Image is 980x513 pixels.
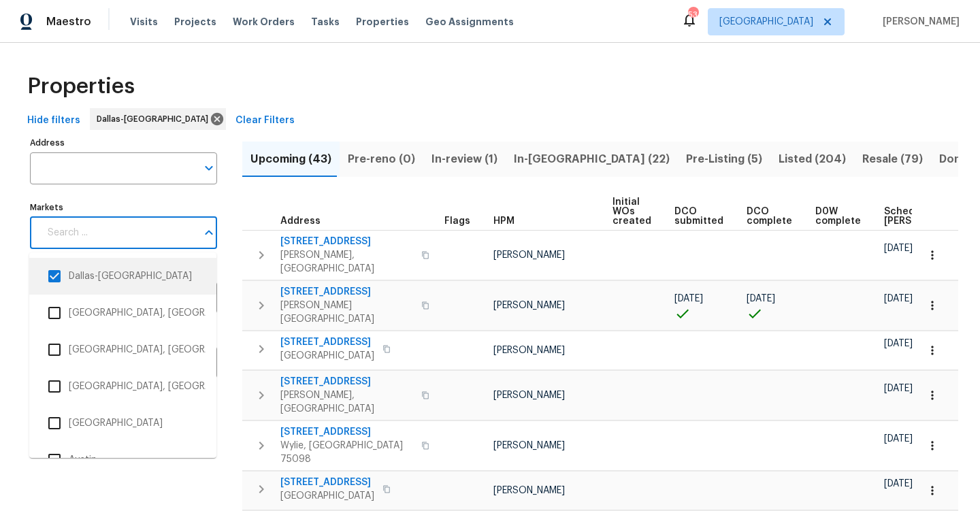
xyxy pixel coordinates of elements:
[779,150,846,169] span: Listed (204)
[40,446,206,474] li: Austin
[674,207,723,226] span: DCO submitted
[199,159,218,178] button: Open
[688,8,698,22] div: 53
[280,439,413,466] span: Wylie, [GEOGRAPHIC_DATA] 75098
[280,476,374,489] span: [STREET_ADDRESS]
[493,391,565,400] span: [PERSON_NAME]
[674,294,703,303] span: [DATE]
[612,197,651,226] span: Initial WOs created
[235,112,295,129] span: Clear Filters
[493,346,565,355] span: [PERSON_NAME]
[884,339,913,348] span: [DATE]
[280,285,413,299] span: [STREET_ADDRESS]
[431,150,497,169] span: In-review (1)
[280,335,374,349] span: [STREET_ADDRESS]
[30,139,217,147] label: Address
[280,489,374,503] span: [GEOGRAPHIC_DATA]
[280,216,321,226] span: Address
[27,112,80,129] span: Hide filters
[877,15,960,29] span: [PERSON_NAME]
[130,15,158,29] span: Visits
[311,17,340,27] span: Tasks
[233,15,295,29] span: Work Orders
[493,250,565,260] span: [PERSON_NAME]
[815,207,861,226] span: D0W complete
[230,108,300,133] button: Clear Filters
[884,434,913,444] span: [DATE]
[862,150,923,169] span: Resale (79)
[425,15,514,29] span: Geo Assignments
[90,108,226,130] div: Dallas-[GEOGRAPHIC_DATA]
[884,294,913,303] span: [DATE]
[174,15,216,29] span: Projects
[40,262,206,291] li: Dallas-[GEOGRAPHIC_DATA]
[30,203,217,212] label: Markets
[40,299,206,327] li: [GEOGRAPHIC_DATA], [GEOGRAPHIC_DATA]
[514,150,670,169] span: In-[GEOGRAPHIC_DATA] (22)
[719,15,813,29] span: [GEOGRAPHIC_DATA]
[39,217,197,249] input: Search ...
[280,375,413,388] span: [STREET_ADDRESS]
[22,108,86,133] button: Hide filters
[884,479,913,489] span: [DATE]
[747,207,792,226] span: DCO complete
[493,216,514,226] span: HPM
[493,441,565,450] span: [PERSON_NAME]
[280,388,413,416] span: [PERSON_NAME], [GEOGRAPHIC_DATA]
[280,349,374,363] span: [GEOGRAPHIC_DATA]
[27,80,135,93] span: Properties
[46,15,91,29] span: Maestro
[40,409,206,437] li: [GEOGRAPHIC_DATA]
[280,299,413,326] span: [PERSON_NAME][GEOGRAPHIC_DATA]
[884,207,961,226] span: Scheduled [PERSON_NAME]
[686,150,762,169] span: Pre-Listing (5)
[280,425,413,439] span: [STREET_ADDRESS]
[493,486,565,495] span: [PERSON_NAME]
[280,235,413,248] span: [STREET_ADDRESS]
[40,372,206,401] li: [GEOGRAPHIC_DATA], [GEOGRAPHIC_DATA]
[348,150,415,169] span: Pre-reno (0)
[493,301,565,310] span: [PERSON_NAME]
[444,216,470,226] span: Flags
[250,150,331,169] span: Upcoming (43)
[356,15,409,29] span: Properties
[280,248,413,276] span: [PERSON_NAME], [GEOGRAPHIC_DATA]
[884,384,913,393] span: [DATE]
[40,335,206,364] li: [GEOGRAPHIC_DATA], [GEOGRAPHIC_DATA]
[747,294,775,303] span: [DATE]
[884,244,913,253] span: [DATE]
[97,112,214,126] span: Dallas-[GEOGRAPHIC_DATA]
[199,223,218,242] button: Close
